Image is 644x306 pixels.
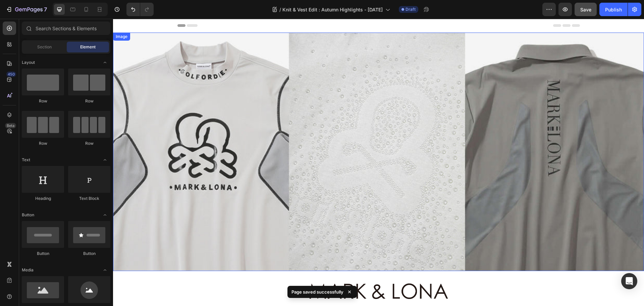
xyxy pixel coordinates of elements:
[279,6,281,13] span: /
[37,44,52,50] span: Section
[18,39,23,44] img: tab_domain_overview_orange.svg
[44,5,47,13] p: 7
[113,19,644,306] iframe: Design area
[17,17,74,23] div: Domain: [DOMAIN_NAME]
[22,157,30,163] span: Text
[11,11,16,16] img: logo_orange.svg
[11,17,16,23] img: website_grey.svg
[100,155,110,165] span: Toggle open
[80,44,96,50] span: Element
[580,7,591,12] span: Save
[68,251,110,257] div: Button
[621,273,637,289] div: Open Intercom Messenger
[100,210,110,220] span: Toggle open
[22,98,64,104] div: Row
[22,212,34,218] span: Button
[22,59,35,65] span: Layout
[195,263,336,281] img: gempages_468216102573310855-b0c1c9c1-2ef9-4bff-bd90-29284733c28d.png
[19,11,33,16] div: v 4.0.25
[282,6,383,13] span: Knit & Vest Edit : Autumn Highlights - [DATE]
[25,40,60,44] div: Domain Overview
[74,40,113,44] div: Keywords by Traffic
[5,123,16,128] div: Beta
[100,57,110,68] span: Toggle open
[68,98,110,104] div: Row
[605,6,622,13] div: Publish
[599,3,628,16] button: Publish
[22,21,110,35] input: Search Sections & Elements
[575,3,597,16] button: Save
[126,3,154,16] div: Undo/Redo
[6,72,16,77] div: 450
[22,140,64,146] div: Row
[22,195,64,202] div: Heading
[3,3,50,16] button: 7
[68,140,110,146] div: Row
[100,265,110,275] span: Toggle open
[22,251,64,257] div: Button
[291,289,343,295] p: Page saved successfully
[406,6,416,12] span: Draft
[22,267,34,273] span: Media
[67,39,72,44] img: tab_keywords_by_traffic_grey.svg
[68,195,110,202] div: Text Block
[207,285,324,294] strong: Knit & Vest Edit: Autumn Highlights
